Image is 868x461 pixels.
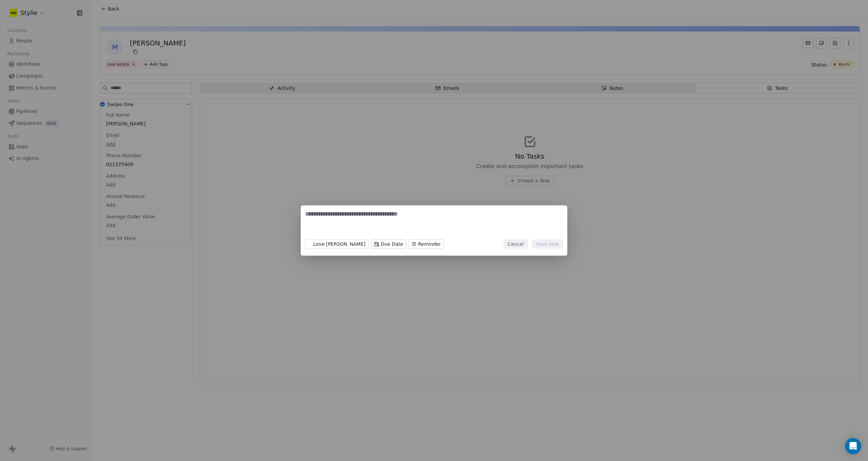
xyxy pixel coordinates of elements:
[313,242,366,246] div: Love [PERSON_NAME]
[371,239,406,249] button: Due Date
[532,239,563,249] button: Save task
[418,241,441,247] span: Reminder
[504,239,528,249] button: Cancel
[381,241,403,247] span: Due Date
[409,239,443,249] button: Reminder
[306,242,311,247] img: L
